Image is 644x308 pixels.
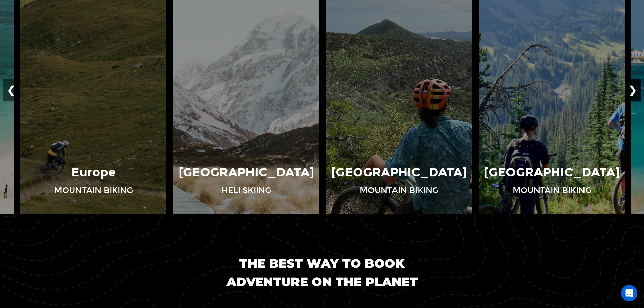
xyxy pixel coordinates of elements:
p: Mountain Biking [512,185,591,196]
h1: The best way to book adventure on the planet [204,254,440,291]
button: ❯ [625,79,641,101]
p: [GEOGRAPHIC_DATA] [178,164,314,181]
p: Heli Skiing [221,185,271,196]
div: Open Intercom Messenger [621,285,637,301]
p: Europe [71,164,116,181]
p: [GEOGRAPHIC_DATA] [484,164,620,181]
p: [GEOGRAPHIC_DATA] [331,164,467,181]
p: Mountain Biking [360,185,438,196]
p: Mountain Biking [54,185,133,196]
button: ❮ [3,79,19,101]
